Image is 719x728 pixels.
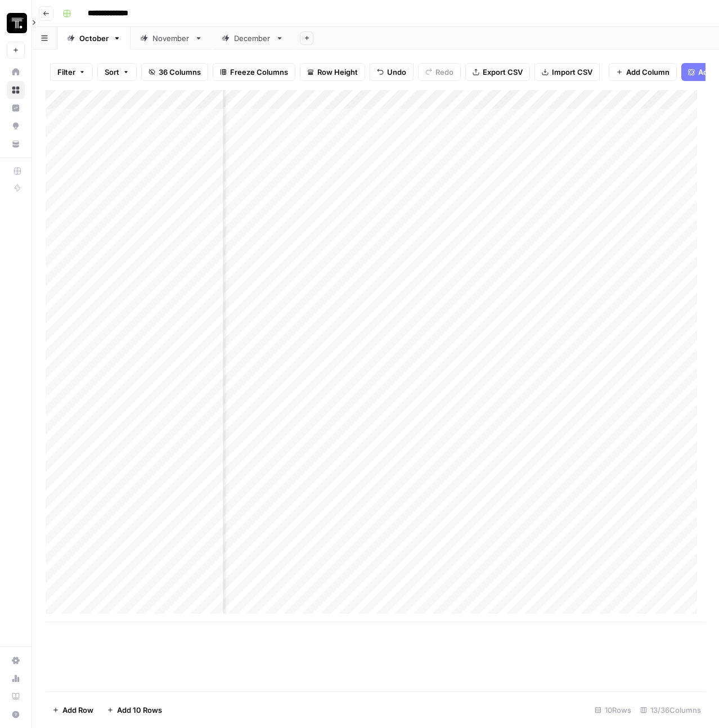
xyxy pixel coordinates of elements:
span: Undo [387,66,406,78]
span: Export CSV [483,66,523,78]
a: November [131,27,212,50]
a: October [57,27,131,50]
button: Import CSV [534,63,600,81]
button: Filter [50,63,93,81]
button: Redo [418,63,461,81]
button: Help + Support [7,705,25,723]
button: Add Row [46,701,100,719]
button: 36 Columns [141,63,208,81]
span: Add Row [62,704,93,716]
a: Opportunities [7,117,25,135]
span: Import CSV [552,66,592,78]
a: Usage [7,669,25,687]
button: Sort [97,63,137,81]
button: Workspace: Thoughtspot [7,9,25,37]
span: Redo [435,66,453,78]
a: Home [7,63,25,81]
button: Row Height [300,63,365,81]
span: Freeze Columns [230,66,288,78]
button: Add Column [609,63,677,81]
div: October [79,33,109,44]
a: Settings [7,651,25,669]
a: Browse [7,81,25,99]
button: Undo [370,63,414,81]
div: 10 Rows [590,701,636,719]
img: Thoughtspot Logo [7,13,27,33]
div: November [152,33,190,44]
a: Your Data [7,135,25,153]
button: Export CSV [465,63,530,81]
a: Insights [7,99,25,117]
span: 36 Columns [159,66,201,78]
span: Filter [57,66,75,78]
a: Learning Hub [7,687,25,705]
div: 13/36 Columns [636,701,705,719]
span: Add 10 Rows [117,704,162,716]
span: Row Height [317,66,358,78]
button: Freeze Columns [213,63,295,81]
a: December [212,27,293,50]
span: Add Column [626,66,669,78]
div: December [234,33,271,44]
button: Add 10 Rows [100,701,169,719]
span: Sort [105,66,119,78]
